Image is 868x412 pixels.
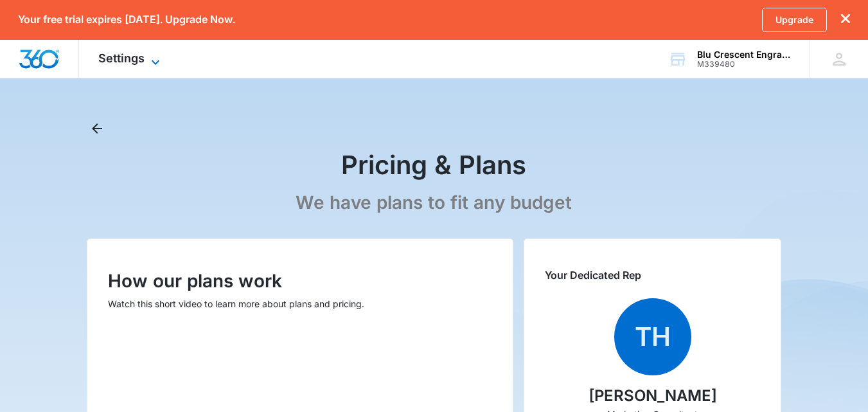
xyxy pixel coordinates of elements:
div: Settings [79,40,182,78]
div: account id [697,60,791,69]
a: Upgrade [762,8,827,32]
button: Back [87,118,107,139]
p: [PERSON_NAME] [589,384,717,408]
div: account name [697,49,791,60]
p: We have plans to fit any budget [296,192,572,214]
p: Your Dedicated Rep [545,267,760,283]
button: dismiss this dialog [841,13,850,26]
p: Watch this short video to learn more about plans and pricing. [108,297,492,310]
span: TH [614,298,691,375]
span: Settings [98,51,145,65]
p: Your free trial expires [DATE]. Upgrade Now. [18,13,235,26]
p: How our plans work [108,267,492,294]
h1: Pricing & Plans [341,149,526,181]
